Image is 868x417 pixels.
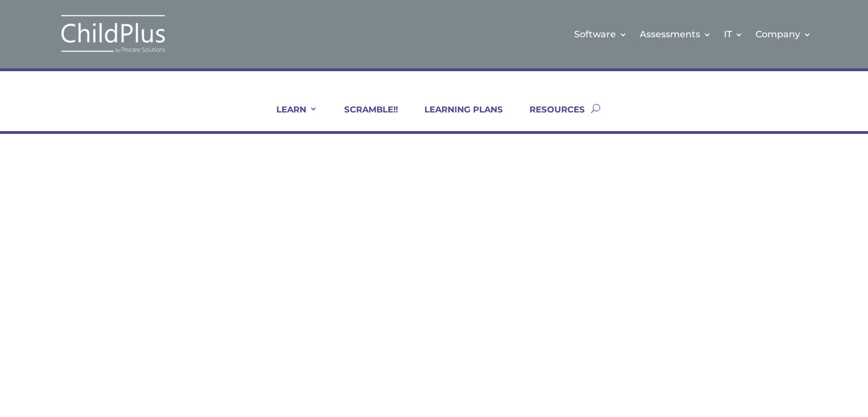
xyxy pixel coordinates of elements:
[330,104,398,131] a: SCRAMBLE!!
[574,11,627,57] a: Software
[724,11,743,57] a: IT
[262,104,318,131] a: LEARN
[515,104,585,131] a: RESOURCES
[756,11,811,57] a: Company
[640,11,711,57] a: Assessments
[410,104,503,131] a: LEARNING PLANS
